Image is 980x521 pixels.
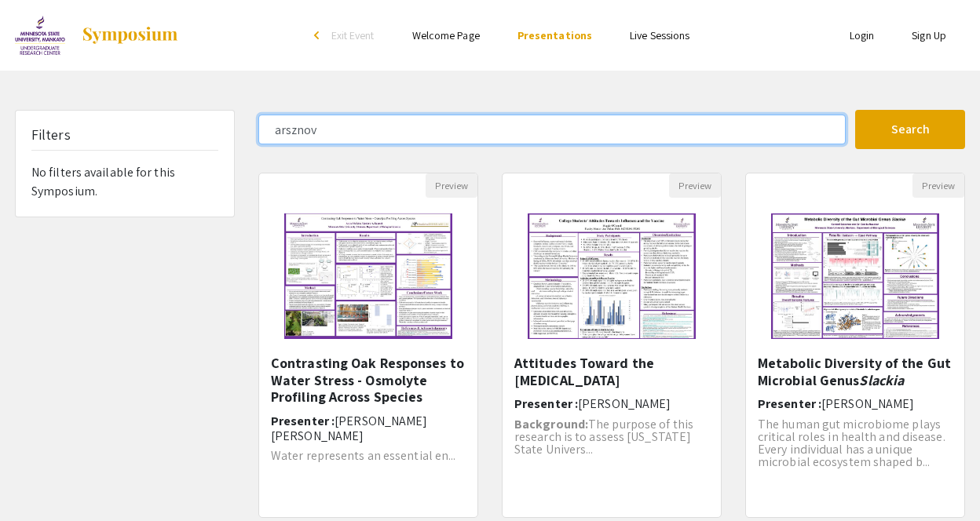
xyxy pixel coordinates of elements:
[31,126,71,144] h5: Filters
[269,198,467,355] img: <p class="ql-align-center"><span style="color: black;">Contrasting Oak Responses to Water Stress ...
[514,416,588,432] strong: Background:
[15,16,179,55] a: 2024 Undergraduate Research Symposium
[912,173,964,198] button: Preview
[758,396,953,411] h6: Presenter :
[258,115,846,144] input: Search Keyword(s) Or Author(s)
[630,28,689,42] a: Live Sessions
[271,413,427,444] span: [PERSON_NAME] [PERSON_NAME]
[859,371,904,389] em: Slackia
[15,16,65,55] img: 2024 Undergraduate Research Symposium
[81,26,179,45] img: Symposium by ForagerOne
[271,414,466,443] h6: Presenter :
[758,355,953,388] h5: Metabolic Diversity of the Gut Microbial Genus
[512,198,711,355] img: <p><span style="color: rgb(0, 0, 0); background-color: rgba(0, 0, 0, 0);">Attitudes Toward the In...
[758,418,953,468] p: The human gut microbiome plays critical roles in health and disease. Every individual has a uniqu...
[514,428,691,457] span: sess [US_STATE] State Univers...
[258,173,478,518] div: Open Presentation <p class="ql-align-center"><span style="color: black;">Contrasting Oak Response...
[412,28,480,42] a: Welcome Page
[912,28,946,42] a: Sign Up
[850,28,875,42] a: Login
[271,450,466,462] p: Water represents an essential en...
[745,173,965,518] div: Open Presentation <p>Metabolic Diversity of the Gut Microbial Genus <em>Slackia</em></p>
[16,111,234,217] div: No filters available for this Symposium.
[755,198,954,355] img: <p>Metabolic Diversity of the Gut Microbial Genus <em>Slackia</em></p>
[331,28,375,42] span: Exit Event
[669,173,721,198] button: Preview
[514,355,709,388] h5: Attitudes Toward the [MEDICAL_DATA]
[514,396,709,411] h6: Presenter :
[514,418,709,456] p: The purpose of this research is to as
[502,173,722,518] div: Open Presentation <p><span style="color: rgb(0, 0, 0); background-color: rgba(0, 0, 0, 0);">Attit...
[855,110,965,149] button: Search
[517,28,592,42] a: Presentations
[12,450,67,509] iframe: Chat
[426,173,477,198] button: Preview
[271,355,466,406] h5: Contrasting Oak Responses to Water Stress - Osmolyte Profiling Across Species
[821,395,914,412] span: [PERSON_NAME]
[578,395,671,412] span: [PERSON_NAME]
[314,31,324,40] div: arrow_back_ios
